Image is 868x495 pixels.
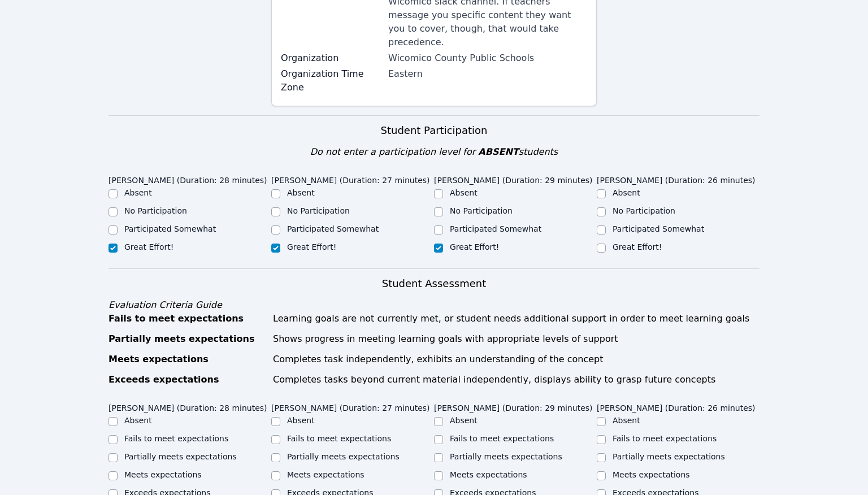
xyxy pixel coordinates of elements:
label: Partially meets expectations [450,452,562,461]
label: Meets expectations [287,470,364,479]
legend: [PERSON_NAME] (Duration: 27 minutes) [271,170,430,187]
label: Absent [450,416,478,425]
label: Absent [613,188,640,197]
div: Exceeds expectations [108,373,266,387]
h3: Student Participation [108,123,759,138]
label: Partially meets expectations [124,452,237,461]
label: Great Effort! [450,242,499,251]
div: Completes tasks beyond current material independently, displays ability to grasp future concepts [273,373,759,387]
label: Organization [281,51,381,65]
label: No Participation [613,206,675,215]
label: Partially meets expectations [613,452,725,461]
label: Meets expectations [124,470,202,479]
label: Participated Somewhat [287,224,379,233]
label: Meets expectations [613,470,690,479]
label: Partially meets expectations [287,452,400,461]
label: Participated Somewhat [613,224,704,233]
label: Fails to meet expectations [613,434,717,443]
label: Organization Time Zone [281,67,381,94]
label: Absent [613,416,640,425]
label: Great Effort! [613,242,662,251]
legend: [PERSON_NAME] (Duration: 27 minutes) [271,398,430,415]
label: Fails to meet expectations [287,434,391,443]
div: Meets expectations [108,353,266,366]
label: Meets expectations [450,470,527,479]
legend: [PERSON_NAME] (Duration: 26 minutes) [597,170,756,187]
label: Participated Somewhat [124,224,216,233]
label: Absent [124,416,152,425]
label: Great Effort! [287,242,336,251]
label: Absent [450,188,478,197]
legend: [PERSON_NAME] (Duration: 29 minutes) [434,170,593,187]
label: Absent [287,416,315,425]
div: Eastern [388,67,587,81]
div: Partially meets expectations [108,332,266,346]
div: Wicomico County Public Schools [388,51,587,65]
label: No Participation [450,206,513,215]
label: Fails to meet expectations [124,434,228,443]
div: Fails to meet expectations [108,312,266,325]
div: Completes task independently, exhibits an understanding of the concept [273,353,759,366]
div: Evaluation Criteria Guide [108,298,759,312]
label: Absent [124,188,152,197]
legend: [PERSON_NAME] (Duration: 26 minutes) [597,398,756,415]
legend: [PERSON_NAME] (Duration: 29 minutes) [434,398,593,415]
div: Learning goals are not currently met, or student needs additional support in order to meet learni... [273,312,759,325]
label: Participated Somewhat [450,224,541,233]
div: Shows progress in meeting learning goals with appropriate levels of support [273,332,759,346]
label: Fails to meet expectations [450,434,554,443]
label: No Participation [287,206,350,215]
legend: [PERSON_NAME] (Duration: 28 minutes) [108,170,267,187]
span: ABSENT [478,146,518,157]
label: Absent [287,188,315,197]
label: Great Effort! [124,242,173,251]
label: No Participation [124,206,187,215]
h3: Student Assessment [108,276,759,292]
legend: [PERSON_NAME] (Duration: 28 minutes) [108,398,267,415]
div: Do not enter a participation level for students [108,145,759,159]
